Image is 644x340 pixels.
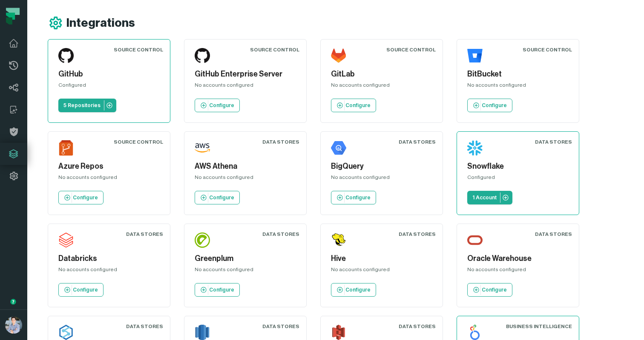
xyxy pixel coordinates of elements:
[262,231,299,238] div: Data Stores
[506,323,572,330] div: Business Intelligence
[331,99,376,112] a: Configure
[58,253,160,264] h5: Databricks
[467,140,483,156] img: Snowflake
[66,16,135,31] h1: Integrations
[386,46,436,53] div: Source Control
[58,283,103,297] a: Configure
[9,298,17,306] div: Tooltip anchor
[195,325,210,340] img: Redshift
[472,194,497,201] p: 1 Account
[63,102,101,109] p: 5 Repositories
[467,82,569,92] div: No accounts configured
[250,46,299,53] div: Source Control
[345,102,371,109] p: Configure
[467,253,569,264] h5: Oracle Warehouse
[58,99,116,112] a: 5 Repositories
[195,68,296,80] h5: GitHub Enterprise Server
[331,253,432,264] h5: Hive
[58,140,74,156] img: Azure Repos
[262,323,299,330] div: Data Stores
[467,48,483,63] img: BitBucket
[467,325,483,340] img: Looker
[195,174,296,184] div: No accounts configured
[331,232,346,248] img: Hive
[399,323,436,330] div: Data Stores
[331,325,346,340] img: S3
[58,266,160,276] div: No accounts configured
[331,174,432,184] div: No accounts configured
[331,283,376,297] a: Configure
[58,48,74,63] img: GitHub
[195,266,296,276] div: No accounts configured
[58,191,103,204] a: Configure
[209,102,234,109] p: Configure
[467,99,512,112] a: Configure
[195,48,210,63] img: GitHub Enterprise Server
[262,139,299,145] div: Data Stores
[331,48,346,63] img: GitLab
[482,286,507,293] p: Configure
[331,161,432,172] h5: BigQuery
[467,283,512,297] a: Configure
[399,139,436,145] div: Data Stores
[467,232,483,248] img: Oracle Warehouse
[523,46,572,53] div: Source Control
[331,266,432,276] div: No accounts configured
[58,82,160,92] div: Configured
[482,102,507,109] p: Configure
[195,232,210,248] img: Greenplum
[195,283,240,297] a: Configure
[345,194,371,201] p: Configure
[195,253,296,264] h5: Greenplum
[58,174,160,184] div: No accounts configured
[467,174,569,184] div: Configured
[209,194,234,201] p: Configure
[58,232,74,248] img: Databricks
[331,191,376,204] a: Configure
[209,286,234,293] p: Configure
[331,140,346,156] img: BigQuery
[126,231,163,238] div: Data Stores
[114,46,163,53] div: Source Control
[73,286,98,293] p: Configure
[195,99,240,112] a: Configure
[114,139,163,145] div: Source Control
[535,139,572,145] div: Data Stores
[73,194,98,201] p: Configure
[345,286,371,293] p: Configure
[535,231,572,238] div: Data Stores
[126,323,163,330] div: Data Stores
[331,82,432,92] div: No accounts configured
[195,82,296,92] div: No accounts configured
[467,68,569,80] h5: BitBucket
[467,266,569,276] div: No accounts configured
[195,161,296,172] h5: AWS Athena
[399,231,436,238] div: Data Stores
[58,161,160,172] h5: Azure Repos
[331,68,432,80] h5: GitLab
[5,317,22,334] img: avatar of Alon Nafta
[467,191,512,204] a: 1 Account
[195,140,210,156] img: AWS Athena
[195,191,240,204] a: Configure
[58,325,74,340] img: Azure Synapse
[58,68,160,80] h5: GitHub
[467,161,569,172] h5: Snowflake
